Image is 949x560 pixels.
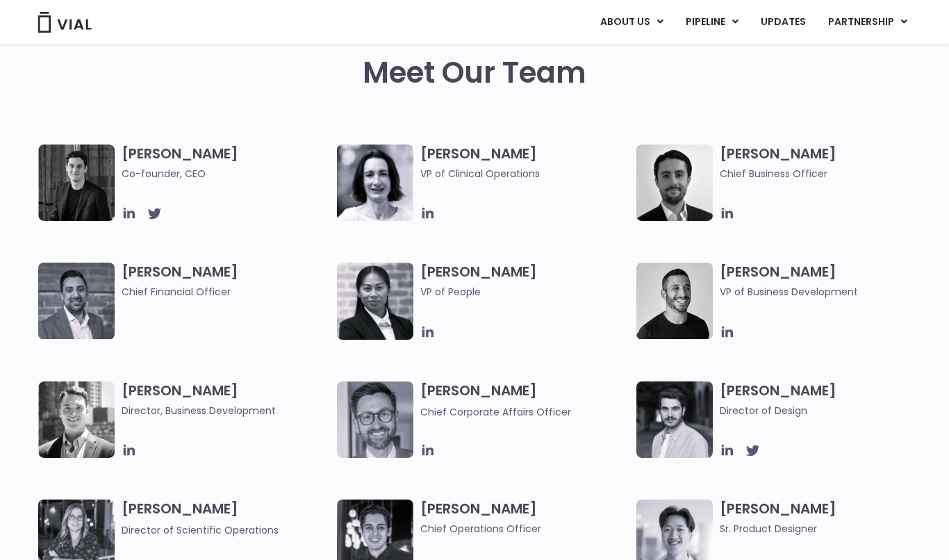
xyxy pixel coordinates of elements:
h2: Meet Our Team [363,56,586,90]
a: PIPELINEMenu Toggle [675,10,749,34]
img: A black and white photo of a man smiling. [636,263,713,339]
h3: [PERSON_NAME] [122,263,330,299]
span: Chief Financial Officer [122,284,330,299]
h3: [PERSON_NAME] [122,381,330,418]
h3: [PERSON_NAME] [720,263,928,299]
span: Director of Design [720,403,928,418]
h3: [PERSON_NAME] [420,500,629,536]
h3: [PERSON_NAME] [720,381,928,418]
a: PARTNERSHIPMenu Toggle [817,10,918,34]
img: Headshot of smiling man named Samir [38,263,115,339]
span: Chief Business Officer [720,166,928,181]
span: Director, Business Development [122,403,330,418]
a: UPDATES [750,10,816,34]
img: Catie [337,263,413,340]
span: Co-founder, CEO [122,166,330,181]
h3: [PERSON_NAME] [420,381,629,420]
h3: [PERSON_NAME] [420,145,629,181]
img: Headshot of smiling man named Albert [636,381,713,458]
span: Chief Operations Officer [420,521,629,536]
img: A black and white photo of a man in a suit attending a Summit. [38,145,115,221]
h3: [PERSON_NAME] [122,500,330,538]
img: A black and white photo of a man in a suit holding a vial. [636,145,713,221]
h3: [PERSON_NAME] [420,263,629,320]
span: VP of People [420,284,629,299]
img: Image of smiling woman named Amy [337,145,413,221]
a: ABOUT USMenu Toggle [589,10,674,34]
h3: [PERSON_NAME] [720,500,928,536]
img: Paolo-M [337,381,413,458]
h3: [PERSON_NAME] [720,145,928,181]
img: Vial Logo [37,12,92,33]
span: VP of Clinical Operations [420,166,629,181]
h3: [PERSON_NAME] [122,145,330,181]
span: Sr. Product Designer [720,521,928,536]
span: VP of Business Development [720,284,928,299]
img: A black and white photo of a smiling man in a suit at ARVO 2023. [38,381,115,458]
span: Director of Scientific Operations [122,523,279,537]
span: Chief Corporate Affairs Officer [420,405,571,419]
